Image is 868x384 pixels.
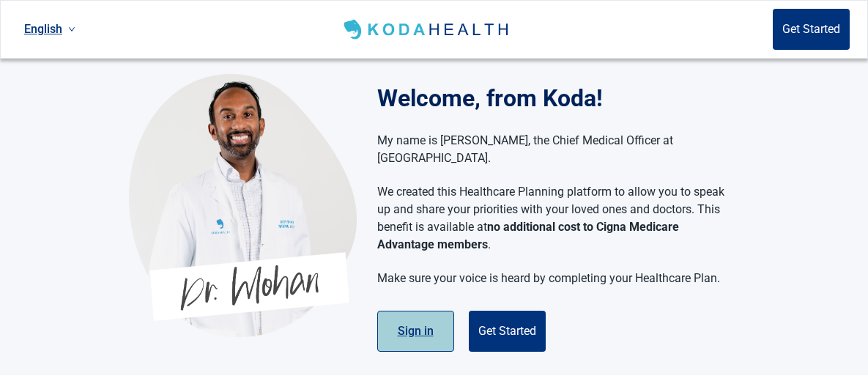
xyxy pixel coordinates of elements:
[773,9,850,50] button: Get Started
[68,26,75,33] span: down
[341,18,514,41] img: Koda Health
[377,81,740,116] h1: Welcome, from Koda!
[377,311,454,352] button: Sign in
[377,183,725,254] p: We created this Healthcare Planning platform to allow you to speak up and share your priorities w...
[469,311,546,352] button: Get Started
[129,73,357,337] img: Koda Health
[377,270,725,287] p: Make sure your voice is heard by completing your Healthcare Plan.
[377,132,725,167] p: My name is [PERSON_NAME], the Chief Medical Officer at [GEOGRAPHIC_DATA].
[18,17,81,41] a: Current language: English
[377,220,679,251] strong: no additional cost to Cigna Medicare Advantage members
